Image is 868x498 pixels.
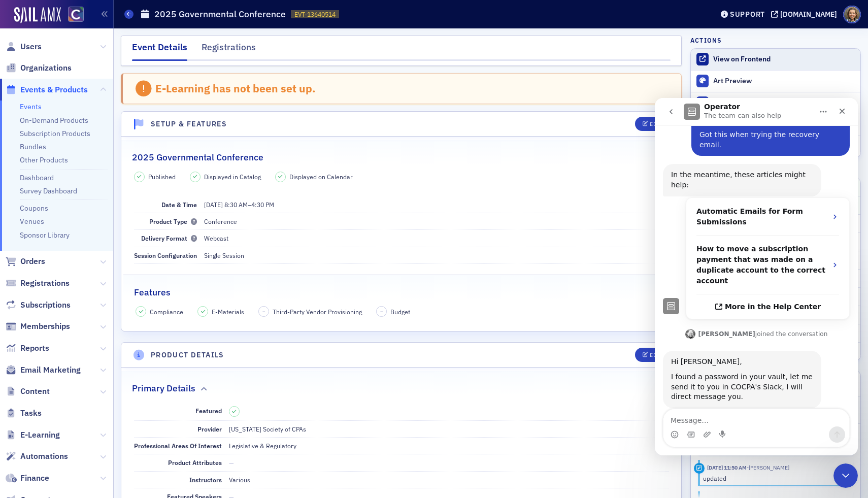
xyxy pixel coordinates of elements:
span: Budget [390,307,410,316]
span: Delivery Format [141,234,197,242]
span: Profile [843,6,861,23]
h2: Primary Details [132,382,195,395]
span: Reports [20,343,49,354]
a: On-Demand Products [20,116,88,125]
a: Users [6,41,42,52]
span: Product Attributes [168,458,222,467]
h2: Features [134,286,171,299]
span: – [204,201,274,209]
div: Edit [650,352,662,358]
div: Art Preview [713,77,855,86]
a: Art Preview [691,71,860,92]
a: Reports [6,343,49,354]
div: Various [229,475,250,484]
a: Other Products [20,155,68,164]
span: Displayed in Catalog [204,172,261,181]
div: [DOMAIN_NAME] [780,10,837,19]
a: Venues [20,217,44,226]
div: Legislative & Regulatory [229,441,296,450]
time: 8/28/2025 11:50 AM [707,464,747,471]
a: Survey Dashboard [20,186,77,195]
span: Users [20,41,42,52]
img: SailAMX [68,7,84,22]
span: E-Materials [212,307,244,316]
h4: Setup & Features [151,119,227,129]
span: Compliance [150,307,183,316]
iframe: Intercom live chat [655,98,858,455]
span: Automations [20,451,68,462]
span: Date & Time [161,201,197,209]
a: E-Learning [6,429,60,441]
span: Email Marketing [20,364,81,376]
a: Content [6,386,50,397]
span: Provider [197,425,222,433]
a: Coupons [20,204,48,213]
a: Finance [6,473,49,484]
a: Registrations [6,278,70,289]
span: Events & Products [20,84,88,95]
span: Subscriptions [20,300,71,311]
a: Events & Products [6,84,88,95]
time: 8:30 AM [224,201,248,209]
a: View on Frontend [691,49,860,70]
span: Registrations [20,278,70,289]
a: Memberships [6,321,70,332]
a: Orders [6,256,45,267]
a: Art Download [691,92,860,114]
span: Session Configuration [134,251,197,259]
span: Published [148,172,176,181]
a: View Homepage [61,7,84,24]
div: Update [694,463,705,474]
span: Webcast [204,234,228,242]
iframe: Intercom live chat [833,463,858,488]
span: Instructors [189,476,222,484]
a: Dashboard [20,173,54,182]
div: View on Frontend [713,55,855,64]
a: Bundles [20,142,46,151]
div: updated [703,474,847,483]
span: EVT-13640514 [294,10,336,19]
span: Third-Party Vendor Provisioning [273,307,362,316]
div: Edit [650,121,662,127]
span: Product Type [149,217,197,225]
span: – [262,308,265,315]
span: – [380,308,383,315]
button: Edit [635,348,670,362]
span: Finance [20,473,49,484]
button: [DOMAIN_NAME] [771,11,841,18]
a: SailAMX [14,7,61,23]
h1: 2025 Governmental Conference [154,8,286,20]
span: Professional Areas Of Interest [134,442,222,450]
h2: 2025 Governmental Conference [132,151,263,164]
h4: Actions [690,36,722,45]
span: Single Session [204,251,244,259]
div: Support [730,10,765,19]
span: Content [20,386,50,397]
span: Memberships [20,321,70,332]
span: Orders [20,256,45,267]
span: Lauren Standiford [747,464,789,471]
